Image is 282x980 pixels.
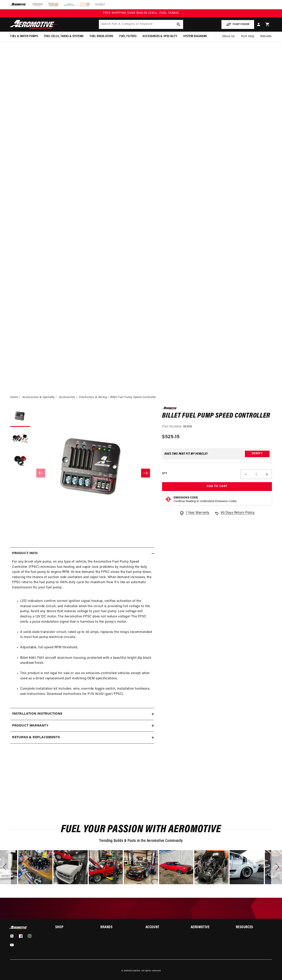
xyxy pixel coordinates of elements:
div: For any brush style pump, on any type of vehicle, the Aeromotive Fuel Pump Speed Controller (FPSC... [10,559,154,702]
span: Fuel Cells, Tanks & Systems [44,34,84,39]
span: Accessories & Specialty [143,34,177,39]
h2: Returns & replacements [12,735,60,740]
button: PUMP FINDER [221,20,254,29]
strong: 16306 [183,425,192,428]
h2: Product Info [12,551,37,556]
div: image number 15 [194,850,229,884]
li: A solid-state transistor circuit, rated up to 40 amps, replaces the relays recommended in most fu... [20,630,152,640]
a: Aeromotive [129,970,140,972]
button: Slide right [141,469,150,477]
p: Continue Reading to Understand Emissions Codes [174,500,237,503]
a: Accessories [59,395,75,400]
div: Photo from a Shopper [89,850,123,884]
div: Part Number: [162,424,272,430]
span: Fuel Regulators [90,34,113,39]
img: Aeromotive [9,20,59,29]
summary: Rebuilds [257,32,275,41]
img: Aeromotive [9,926,29,930]
div: Photo from a Shopper [159,850,193,884]
div: image number 16 [230,850,264,884]
input: Search by Part Number, Category or Keyword [99,20,183,29]
img: Emissions code [165,496,172,503]
summary: Aeromotive [191,926,227,929]
nav: breadcrumbs [10,395,272,400]
li: LED indicators confirm correct ignition signal hookup, verifies activation of the manual override... [20,599,152,624]
li: Adjustable, full-speed RPM threshold. [20,645,152,650]
summary: Installation Instructions [10,708,154,720]
summary: Fuel Filters [116,32,139,41]
span: 90 Days Return Policy [221,510,255,520]
summary: Accessories & Specialty [139,32,180,41]
li: Accessories & Specialty [22,395,58,400]
h1: Billet Fuel Pump Speed Controller [162,413,272,419]
span: Fuel & Water Pumps [10,34,38,39]
a: 90 Days Return Policy [214,510,255,520]
div: image number 12 [89,850,123,884]
button: search button [174,20,183,29]
li: This product is not legal for sale or use on emission-controlled vehicles except when used as a d... [20,671,152,681]
button: Load image 1 in gallery view [10,407,30,427]
h2: Product warranty [12,723,49,729]
div: Photo from a Shopper [18,850,52,884]
strong: Emissions Code [174,496,198,499]
span: 1 Year Warranty [186,510,209,516]
div: image number 10 [18,850,52,884]
button: Add to Cart [162,482,272,491]
div: Next [271,850,282,884]
li: Billet 6061-T651 aircraft aluminum housing, protected with a beautiful bright dip black anodized ... [20,656,152,666]
li: Billet Fuel Pump Speed Controller [110,395,156,400]
summary: Fuel Regulators [87,32,116,41]
a: Home [10,395,18,400]
div: image number 11 [53,850,88,884]
button: Slide left [36,469,45,477]
summary: Fuel & Water Pumps [7,32,41,41]
button: Emissions CodeContinue Reading to Understand Emissions Codes [174,496,237,503]
button: Load image 2 in gallery view [10,429,30,449]
span: Trending Builds & Posts in the Aeromotive Community [99,839,183,843]
div: image number 13 [124,850,158,884]
div: Photo from a Shopper [194,850,229,884]
span: Rebuilds [260,34,272,39]
h2: Installation Instructions [12,711,62,717]
div: Does This part fit My vehicle? [164,452,208,456]
summary: Resources [236,926,272,929]
small: © 2025 . [121,970,141,972]
summary: Shop [55,926,91,929]
h2: Fuel Your Passion with Aeromotive [10,825,272,834]
summary: Tech Help [238,32,257,41]
summary: System Diagrams [180,32,210,41]
a: About Us [219,32,238,41]
summary: Brands [100,926,136,929]
summary: Product warranty [10,720,154,732]
span: System Diagrams [183,34,207,39]
summary: Fuel Cells, Tanks & Systems [41,32,87,41]
span: About Us [222,35,235,38]
button: Verify [245,451,270,457]
a: 1 Year Warranty [179,510,209,516]
div: Photo from a Shopper [124,850,158,884]
span: $525.15 [162,433,180,441]
div: Photo from a Shopper [53,850,88,884]
a: Electronics & Wiring [79,395,107,400]
small: All rights reserved [142,970,161,972]
label: QTY [162,472,167,475]
div: image number 14 [159,850,193,884]
summary: Returns & replacements [10,732,154,743]
span: Fuel Filters [119,34,136,39]
li: Complete installation kit includes: wire, override toggle switch, installation hardware, and inst... [20,686,152,697]
summary: Product Info [10,548,154,559]
button: Load image 3 in gallery view [10,451,30,471]
span: Tech Help [241,34,254,39]
media-gallery: Gallery Viewer [10,407,154,539]
div: Photo from a Shopper [230,850,264,884]
summary: Account [146,926,182,929]
span: FREE SHIPPING OVER $109.00 (EXCL. FUEL TANKS) [103,11,179,15]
